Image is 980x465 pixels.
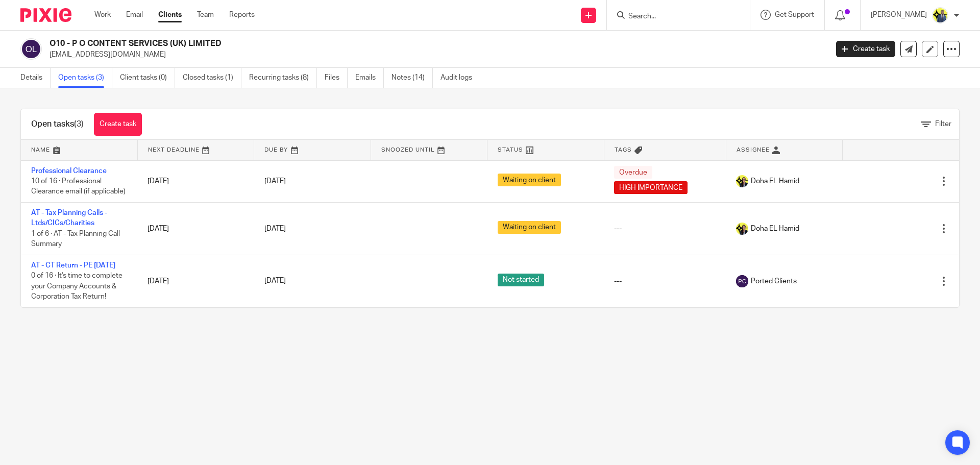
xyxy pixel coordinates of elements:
[736,275,748,287] img: svg%3E
[31,119,84,130] h1: Open tasks
[126,10,143,20] a: Email
[137,255,254,307] td: [DATE]
[31,209,107,227] a: AT - Tax Planning Calls - Ltds/CICs/Charities
[50,50,821,60] p: [EMAIL_ADDRESS][DOMAIN_NAME]
[615,147,632,153] span: Tags
[229,10,255,20] a: Reports
[775,11,814,18] span: Get Support
[94,113,142,136] a: Create task
[137,202,254,255] td: [DATE]
[325,68,348,88] a: Files
[932,7,948,23] img: Dennis-Starbridge.jpg
[31,272,122,300] span: 0 of 16 · It's time to complete your Company Accounts & Corporation Tax Return!
[440,68,480,88] a: Audit logs
[137,160,254,202] td: [DATE]
[58,68,112,88] a: Open tasks (3)
[614,224,716,234] div: ---
[197,10,214,20] a: Team
[498,147,523,153] span: Status
[736,175,748,187] img: Doha-Starbridge.jpg
[183,68,241,88] a: Closed tasks (1)
[736,223,748,235] img: Doha-Starbridge.jpg
[751,224,799,234] span: Doha EL Hamid
[158,10,182,20] a: Clients
[871,10,927,20] p: [PERSON_NAME]
[20,8,71,22] img: Pixie
[20,68,51,88] a: Details
[498,174,561,186] span: Waiting on client
[614,276,716,286] div: ---
[94,10,111,20] a: Work
[355,68,384,88] a: Emails
[31,230,120,248] span: 1 of 6 · AT - Tax Planning Call Summary
[74,120,84,128] span: (3)
[264,278,286,285] span: [DATE]
[614,166,652,179] span: Overdue
[751,276,797,286] span: Ported Clients
[751,176,799,186] span: Doha EL Hamid
[264,178,286,185] span: [DATE]
[498,221,561,234] span: Waiting on client
[381,147,435,153] span: Snoozed Until
[614,181,688,194] span: HIGH IMPORTANCE
[31,262,115,269] a: AT - CT Return - PE [DATE]
[391,68,433,88] a: Notes (14)
[498,274,544,286] span: Not started
[31,167,107,175] a: Professional Clearance
[935,120,951,128] span: Filter
[20,38,42,60] img: svg%3E
[50,38,667,49] h2: O10 - P O CONTENT SERVICES (UK) LIMITED
[120,68,175,88] a: Client tasks (0)
[264,225,286,232] span: [DATE]
[249,68,317,88] a: Recurring tasks (8)
[627,12,719,21] input: Search
[836,41,895,57] a: Create task
[31,178,126,195] span: 10 of 16 · Professional Clearance email (if applicable)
